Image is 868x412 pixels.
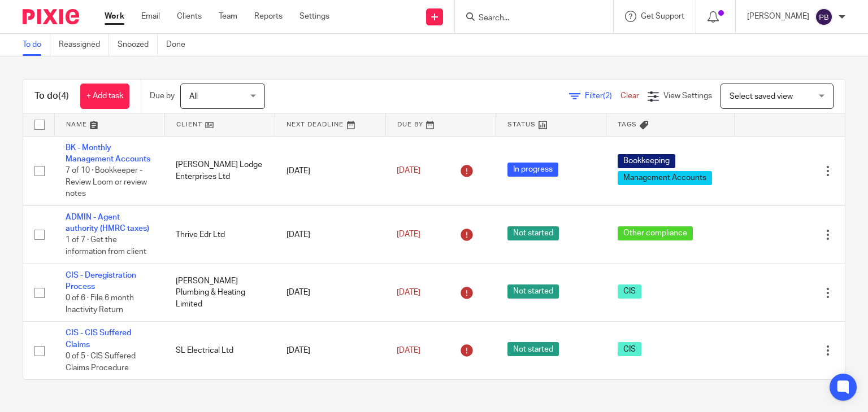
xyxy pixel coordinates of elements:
span: Bookkeeping [618,154,675,168]
img: svg%3E [815,8,833,26]
td: Thrive Edr Ltd [164,205,275,264]
h1: To do [34,90,69,102]
a: Settings [300,11,329,22]
span: CIS [618,342,641,356]
td: [PERSON_NAME] Lodge Enterprises Ltd [164,136,275,205]
span: CIS [618,284,641,299]
span: [DATE] [397,231,420,239]
td: [PERSON_NAME] Plumbing & Heating Limited [164,264,275,322]
p: [PERSON_NAME] [747,11,809,22]
a: BK - Monthly Management Accounts [66,144,150,163]
a: Reports [254,11,283,22]
td: [DATE] [275,205,385,264]
a: To do [23,34,50,56]
img: Pixie [23,9,79,24]
span: 0 of 5 · CIS Suffered Claims Procedure [66,352,136,372]
a: Email [141,11,160,22]
span: [DATE] [397,347,420,354]
td: [DATE] [275,322,385,379]
span: [DATE] [397,288,420,296]
a: Done [166,34,194,56]
span: Select saved view [730,93,793,100]
td: [DATE] [275,264,385,322]
span: Tags [618,121,637,128]
span: (2) [603,92,612,100]
a: CIS - Deregistration Process [66,271,136,291]
span: 0 of 6 · File 6 month Inactivity Return [66,295,134,314]
span: Management Accounts [618,171,712,185]
p: Due by [150,90,175,102]
span: Filter [585,92,620,100]
a: Clients [177,11,202,22]
td: SL Electrical Ltd [164,322,275,379]
span: All [189,93,198,100]
input: Search [478,14,579,24]
span: View Settings [663,92,712,100]
a: Snoozed [118,34,158,56]
span: 7 of 10 · Bookkeeper - Review Loom or review notes [66,166,147,198]
span: Get Support [641,12,684,20]
a: Work [105,11,124,22]
span: 1 of 7 · Get the information from client [66,236,146,256]
span: Not started [507,342,559,356]
span: (4) [58,91,69,100]
a: + Add task [80,84,129,109]
td: [DATE] [275,136,385,205]
a: Reassigned [59,34,109,56]
span: Not started [507,226,559,240]
a: ADMIN - Agent authority (HMRC taxes) [66,213,149,233]
a: Team [219,11,237,22]
span: [DATE] [397,166,420,174]
a: CIS - CIS Suffered Claims [66,329,131,348]
a: Clear [620,92,639,100]
span: Other compliance [618,226,693,240]
span: In progress [507,163,558,177]
span: Not started [507,284,559,299]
